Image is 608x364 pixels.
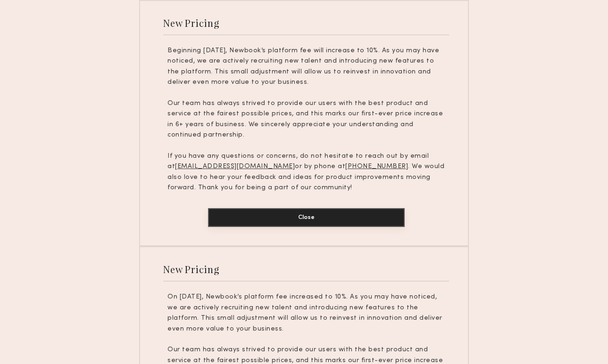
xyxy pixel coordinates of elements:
p: If you have any questions or concerns, do not hesitate to reach out by email at or by phone at . ... [167,151,445,194]
button: Close [208,208,405,227]
u: [EMAIL_ADDRESS][DOMAIN_NAME] [175,163,295,170]
p: On [DATE], Newbook’s platform fee increased to 10%. As you may have noticed, we are actively recr... [167,292,445,334]
p: Our team has always strived to provide our users with the best product and service at the fairest... [167,98,445,141]
div: New Pricing [163,263,219,275]
u: [PHONE_NUMBER] [345,163,408,170]
p: Beginning [DATE], Newbook’s platform fee will increase to 10%. As you may have noticed, we are ac... [167,46,445,88]
div: New Pricing [163,16,219,29]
